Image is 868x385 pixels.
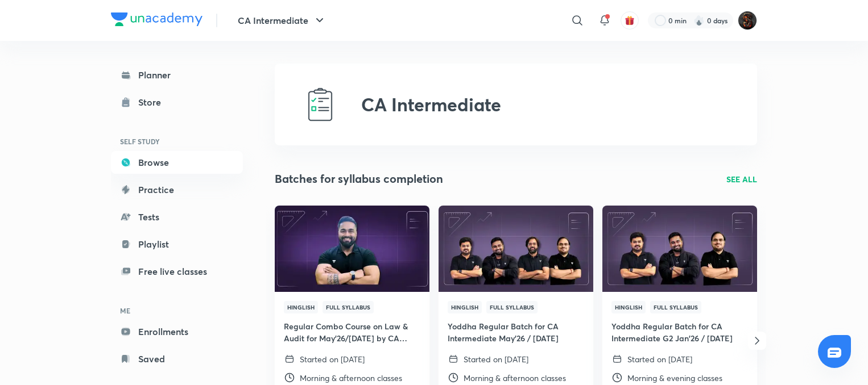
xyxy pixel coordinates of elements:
[464,372,566,384] p: Morning & afternoon classes
[111,178,243,201] a: Practice
[273,204,431,292] img: Thumbnail
[693,15,705,26] img: streak
[111,12,202,29] a: Company Logo
[627,353,692,365] p: Started on [DATE]
[111,301,243,320] h6: ME
[323,301,374,313] span: Full Syllabus
[111,132,243,151] h6: SELF STUDY
[284,301,318,313] span: Hinglish
[361,94,501,115] h2: CA Intermediate
[111,320,243,343] a: Enrollments
[302,86,338,123] img: CA Intermediate
[111,64,243,86] a: Planner
[111,348,243,370] a: Saved
[448,320,584,344] h4: Yoddha Regular Batch for CA Intermediate May'26 / [DATE]
[611,301,646,313] span: Hinglish
[300,372,402,384] p: Morning & afternoon classes
[111,233,243,256] a: Playlist
[621,11,639,30] button: avatar
[111,260,243,283] a: Free live classes
[111,151,243,174] a: Browse
[625,15,635,26] img: avatar
[486,301,538,313] span: Full Syllabus
[611,320,748,344] h4: Yoddha Regular Batch for CA Intermediate G2 Jan'26 / [DATE]
[275,170,443,187] h2: Batches for syllabus completion
[726,173,757,185] a: SEE ALL
[111,12,202,26] img: Company Logo
[448,301,482,313] span: Hinglish
[464,353,528,365] p: Started on [DATE]
[300,353,365,365] p: Started on [DATE]
[111,91,243,114] a: Store
[650,301,701,313] span: Full Syllabus
[437,204,594,292] img: Thumbnail
[138,95,168,109] div: Store
[601,204,758,292] img: Thumbnail
[111,206,243,228] a: Tests
[284,320,420,344] h4: Regular Combo Course on Law & Audit for May'26/[DATE] by CA [PERSON_NAME]
[627,372,722,384] p: Morning & evening classes
[738,11,757,30] img: Srikanth Reddy Parevula
[231,9,333,32] button: CA Intermediate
